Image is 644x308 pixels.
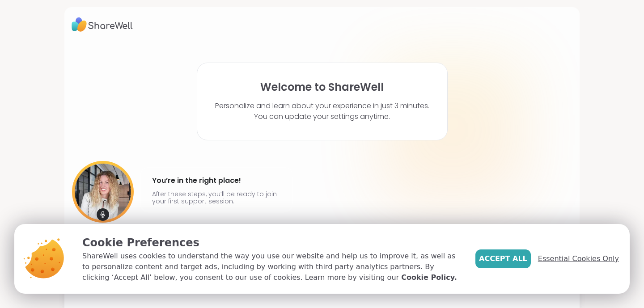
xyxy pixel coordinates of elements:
[97,208,109,221] img: mic icon
[152,173,281,188] h4: You’re in the right place!
[215,101,429,122] p: Personalize and learn about your experience in just 3 minutes. You can update your settings anytime.
[82,251,461,283] p: ShareWell uses cookies to understand the way you use our website and help us to improve it, as we...
[152,190,281,205] p: After these steps, you’ll be ready to join your first support session.
[82,235,461,251] p: Cookie Preferences
[401,272,457,283] a: Cookie Policy.
[72,14,133,35] img: ShareWell Logo
[479,253,527,264] span: Accept All
[475,249,531,268] button: Accept All
[260,81,384,93] h1: Welcome to ShareWell
[538,253,619,264] span: Essential Cookies Only
[72,161,134,223] img: User image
